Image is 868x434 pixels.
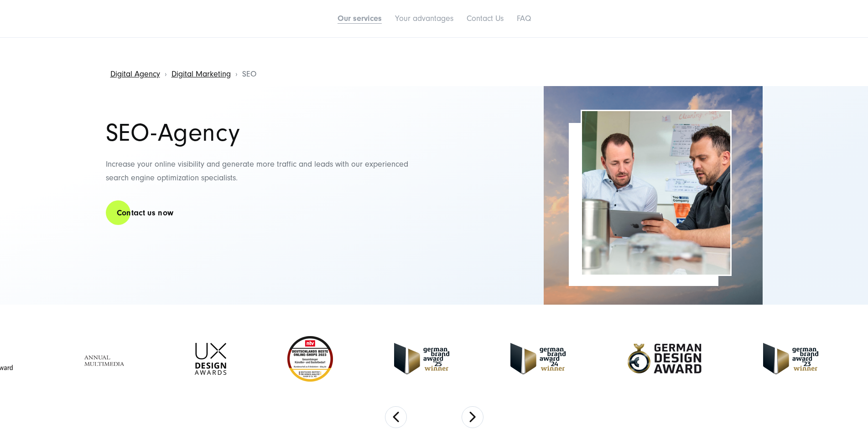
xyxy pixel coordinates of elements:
a: Contact Us [467,14,504,23]
a: Your advantages [395,14,453,23]
img: German-Brand-Award - fullservice digital agentur SUNZINET [510,343,566,374]
a: Digital Agency [110,69,160,79]
button: Previous [385,406,407,428]
img: Full-Service Digitalagentur SUNZINET - Business Applications Web & Cloud_2 [544,86,763,305]
button: Next [462,406,483,428]
img: SEO Agency Header | Two colleagues looking at a tablet in a modern office [582,111,730,275]
img: UX-Design-Awards - fullservice digital agentur SUNZINET [195,343,226,375]
img: German Brand Award 2023 Winner - fullservice digital agentur SUNZINET [763,343,818,374]
span: SEO [242,69,256,79]
a: FAQ [517,14,531,23]
a: Digital Marketing [172,69,231,79]
a: Contact us now [106,200,185,226]
h1: SEO-Agency [106,120,425,146]
a: Our services [338,14,382,23]
img: Full Service Digitalagentur - Annual Multimedia Awards [78,343,134,375]
img: German-Design-Award - fullservice digital agentur SUNZINET [627,343,702,374]
img: German Brand Award winner 2025 - Full Service Digital Agentur SUNZINET [394,343,449,374]
img: Deutschlands beste Online Shops 2023 - boesner - Kunde - SUNZINET [287,336,333,382]
p: Increase your online visibility and generate more traffic and leads with our experienced search e... [106,158,425,185]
